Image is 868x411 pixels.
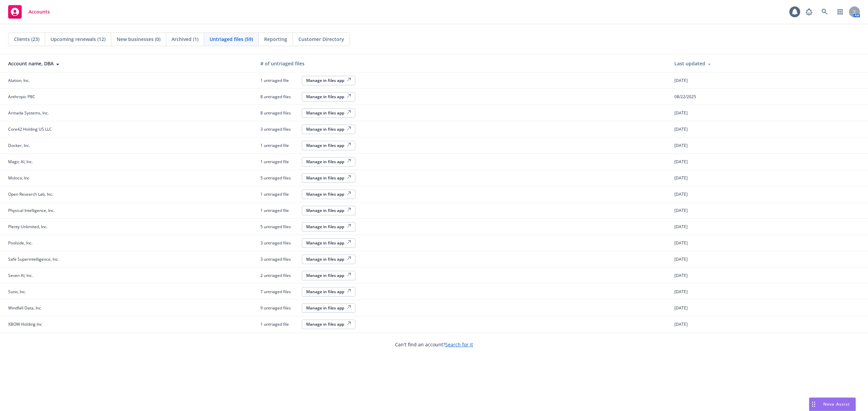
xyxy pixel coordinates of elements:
span: Reporting [264,36,287,43]
button: Manage in files app [302,141,355,150]
span: XBOW Holding Inc [8,321,42,327]
div: Manage in files app [306,224,351,230]
span: Docker, Inc. [8,143,30,148]
button: Manage in files app [302,125,355,134]
div: Manage in files app [306,175,351,181]
span: Poolside, Inc. [8,240,33,246]
span: Magic AI, Inc. [8,159,33,165]
span: Clients (23) [14,36,39,43]
button: Manage in files app [302,190,355,199]
span: [DATE] [674,240,688,246]
span: [DATE] [674,143,688,148]
span: 1 untriaged file [260,159,298,165]
div: Drag to move [809,398,818,411]
span: [DATE] [674,224,688,230]
span: 5 untriaged files [260,224,298,230]
span: [DATE] [674,305,688,311]
div: Manage in files app [306,273,351,278]
span: Accounts [28,9,50,15]
span: Plenty Unlimited, Inc. [8,224,47,230]
span: Upcoming renewals (12) [51,36,105,43]
div: Manage in files app [306,305,351,311]
div: Manage in files app [306,110,351,116]
a: Search [818,5,831,19]
a: Switch app [833,5,847,19]
span: 3 untriaged files [260,126,298,132]
button: Manage in files app [302,108,355,118]
div: Manage in files app [306,208,351,213]
button: Manage in files app [302,255,355,264]
span: 7 untriaged files [260,289,298,295]
button: Manage in files app [302,92,355,102]
div: Manage in files app [306,126,351,132]
span: [DATE] [674,159,688,165]
button: Manage in files app [302,157,355,167]
span: [DATE] [674,208,688,213]
span: 8 untriaged files [260,110,298,116]
span: Anthropic PBC [8,94,35,100]
span: [DATE] [674,256,688,262]
button: Manage in files app [302,287,355,297]
span: 3 untriaged files [260,240,298,246]
span: Nova Assist [823,401,850,407]
span: [DATE] [674,175,688,181]
span: [DATE] [674,273,688,278]
span: Armada Systems, Inc. [8,110,49,116]
span: 9 untriaged files [260,305,298,311]
div: Manage in files app [306,191,351,197]
button: Manage in files app [302,238,355,248]
span: Archived (1) [172,36,198,43]
span: 1 untriaged file [260,78,298,83]
span: Can't find an account? [395,341,473,348]
span: [DATE] [674,78,688,83]
span: 8 untriaged files [260,94,298,100]
span: [DATE] [674,289,688,295]
span: [DATE] [674,191,688,197]
a: Report a Bug [802,5,816,19]
span: 1 untriaged file [260,321,298,327]
div: Manage in files app [306,143,351,148]
div: Last updated [674,60,863,67]
span: Physical Intelligence, Inc. [8,208,55,213]
div: Account name, DBA [8,60,250,67]
span: Customer Directory [298,36,344,43]
span: 08/22/2025 [674,94,696,100]
span: 2 untriaged files [260,273,298,278]
button: Manage in files app [302,222,355,232]
span: Alation, Inc. [8,78,30,83]
div: Manage in files app [306,240,351,246]
span: Moloco, Inc [8,175,29,181]
button: Manage in files app [302,206,355,215]
span: Windfall Data, Inc [8,305,41,311]
div: Manage in files app [306,289,351,295]
a: Search for it [445,341,473,348]
span: Suno, Inc. [8,289,26,295]
a: Accounts [5,2,53,21]
span: Seven AI, Inc. [8,273,33,278]
span: 3 untriaged files [260,256,298,262]
div: Manage in files app [306,256,351,262]
div: Manage in files app [306,321,351,327]
button: Manage in files app [302,173,355,183]
div: Manage in files app [306,78,351,83]
span: 5 untriaged files [260,175,298,181]
button: Manage in files app [302,76,355,85]
button: Manage in files app [302,320,355,329]
span: 1 untriaged file [260,208,298,213]
button: Manage in files app [302,303,355,313]
div: Manage in files app [306,159,351,165]
div: # of untriaged files [260,60,664,67]
span: New businesses (0) [117,36,160,43]
button: Manage in files app [302,271,355,280]
span: 1 untriaged file [260,191,298,197]
button: Nova Assist [809,397,856,411]
span: Core42 Holding US LLC [8,126,52,132]
span: Open Research Lab, Inc. [8,191,53,197]
span: Safe Superintelligence, Inc. [8,256,59,262]
span: [DATE] [674,126,688,132]
span: Untriaged files (59) [210,36,253,43]
span: 1 untriaged file [260,143,298,148]
span: [DATE] [674,110,688,116]
span: [DATE] [674,321,688,327]
div: Manage in files app [306,94,351,100]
